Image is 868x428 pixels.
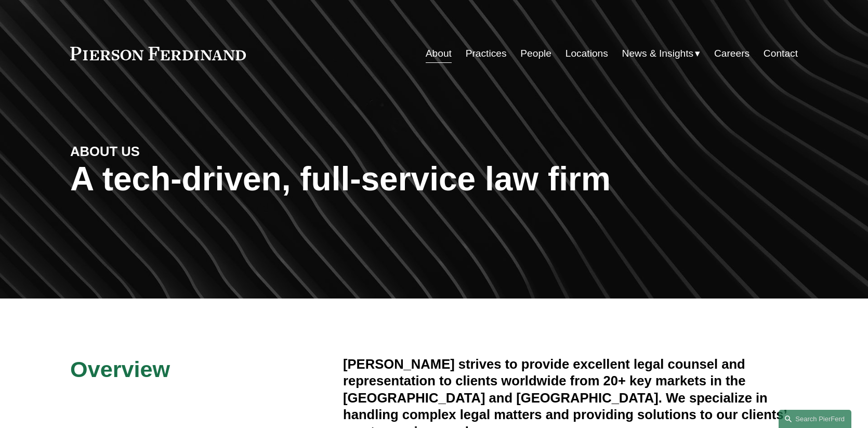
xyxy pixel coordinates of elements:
[70,160,798,198] h1: A tech-driven, full-service law firm
[70,357,170,382] span: Overview
[520,44,551,63] a: People
[426,44,452,63] a: About
[622,45,694,63] span: News & Insights
[764,44,798,63] a: Contact
[70,144,140,159] strong: ABOUT US
[466,44,507,63] a: Practices
[714,44,749,63] a: Careers
[565,44,608,63] a: Locations
[779,410,851,428] a: Search this site
[622,44,701,63] a: folder dropdown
